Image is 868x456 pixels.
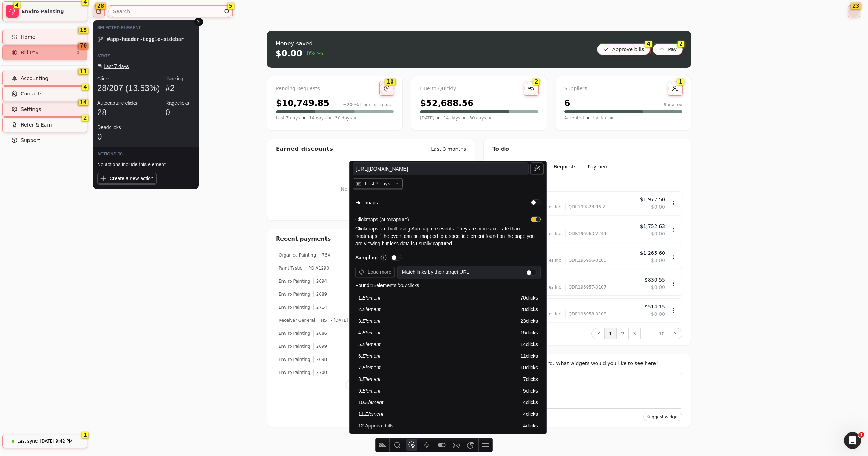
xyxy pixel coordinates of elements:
[645,276,665,284] span: $830.55
[305,265,329,271] div: PO A1290
[664,101,682,108] div: 9 invited
[276,97,329,110] div: $10,749.85
[313,304,327,310] div: 2714
[565,230,607,237] div: QDR196963-V244
[313,291,327,297] div: 2689
[564,97,570,110] div: 6
[509,303,639,310] div: Payment due
[309,115,326,122] span: 14 days
[651,257,665,264] span: $0.00
[565,284,607,291] div: QDR196957-0107
[651,203,665,211] span: $0.00
[492,159,516,175] button: All tasks
[554,159,576,175] button: Requests
[279,343,310,350] div: Enviro Painting
[279,291,310,297] div: Enviro Painting
[527,159,542,175] button: Profile
[275,48,302,59] div: $0.00
[858,432,864,438] span: 1
[651,284,665,291] span: $0.00
[492,181,682,189] div: All recent tasks
[279,252,316,258] div: Organica Painting
[420,97,473,110] div: $52,688.56
[279,304,310,310] div: Enviro Painting
[279,317,315,323] div: Receiver General
[279,278,310,284] div: Enviro Painting
[420,85,538,93] div: Due to Quickly
[509,196,634,203] div: Payment due
[654,328,669,339] button: 10
[848,6,860,17] button: T
[276,115,300,122] span: Last 7 days
[640,223,665,230] span: $1,752.63
[469,115,486,122] span: 30 days
[651,310,665,318] span: $0.00
[564,85,682,93] div: Suppliers
[484,139,691,159] div: To do
[565,310,607,318] div: QDR196958-0108
[564,115,584,122] span: Accepted
[616,328,629,339] button: 2
[279,265,302,271] div: Paint Tastic
[588,159,609,175] button: Payment
[597,44,650,55] button: Approve bills
[651,230,665,238] span: $0.00
[444,115,460,122] span: 14 days
[645,303,665,310] span: $514.15
[21,137,40,144] span: Support
[313,369,327,376] div: 2700
[341,174,401,204] div: No discounts earned yet
[318,317,348,323] div: HST - [DATE]
[313,343,327,350] div: 2699
[343,101,394,108] div: +200% from last month
[643,413,682,421] button: Suggest widget
[640,328,654,339] button: ...
[279,369,310,376] div: Enviro Painting
[431,146,466,153] div: Last 3 months
[565,257,607,264] div: QDR196956-0105
[509,250,634,257] div: Payment due
[319,252,330,258] div: 764
[313,278,327,284] div: 2694
[3,133,87,147] button: Support
[275,39,323,48] div: Money saved
[593,115,608,122] span: Invited
[628,328,641,339] button: 3
[565,203,605,210] div: QDR199823-96-2
[306,49,323,58] span: 0%
[492,360,682,367] div: Improve your dashboard. What widgets would you like to see here?
[604,328,617,339] button: 1
[420,115,434,122] span: [DATE]
[276,85,394,93] div: Pending Requests
[509,223,634,230] div: Payment due
[313,356,327,363] div: 2698
[640,196,665,203] span: $1,977.50
[279,330,310,337] div: Enviro Painting
[267,229,475,249] div: Recent payments
[313,330,327,337] div: 2686
[640,249,665,257] span: $1,265.60
[509,277,639,284] div: Payment due
[276,145,333,153] div: Earned discounts
[279,356,310,363] div: Enviro Painting
[844,432,861,449] iframe: Intercom live chat
[335,115,352,122] span: 30 days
